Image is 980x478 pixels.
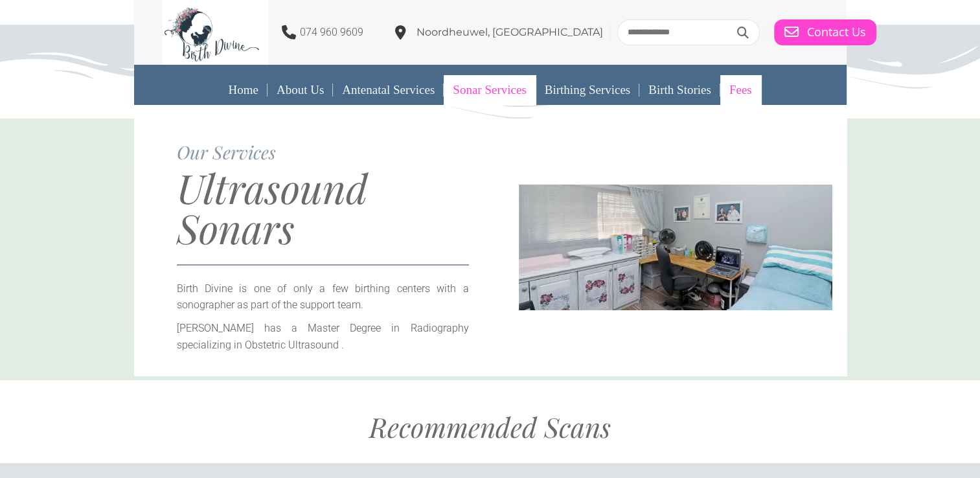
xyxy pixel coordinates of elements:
a: Antenatal Services [333,75,444,105]
p: Birth Divine is one of only a few birthing centers with a sonographer as part of the support team. [177,280,469,313]
a: Fees [720,75,761,105]
a: Contact Us [774,19,876,45]
span: Noordheuwel, [GEOGRAPHIC_DATA] [416,26,603,38]
p: 074 960 9609 [300,24,363,41]
img: Birth Divine Ultrasound Sonars [519,142,832,352]
a: About Us [268,75,333,105]
h1: Ultrasound Sonars [177,168,469,248]
a: Home [219,75,267,105]
p: [PERSON_NAME] has a Master Degree in Radiography specializing in Obstetric Ultrasound . [177,320,469,353]
a: Sonar Services [444,75,535,105]
a: Birth Stories [639,75,720,105]
span: Recommended Scans [369,409,611,445]
span: Our Services [177,140,276,164]
a: Birthing Services [536,75,639,105]
span: Contact Us [807,25,866,40]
